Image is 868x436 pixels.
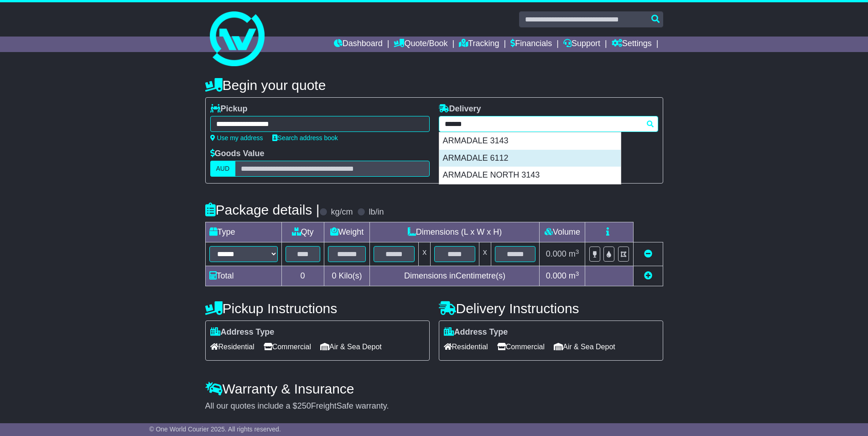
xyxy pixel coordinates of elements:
[554,340,615,354] span: Air & Sea Depot
[394,37,447,52] a: Quote/Book
[546,249,567,258] span: 0.000
[210,340,255,354] span: Residential
[439,167,621,184] div: ARMADALE NORTH 3143
[297,401,311,410] span: 250
[370,266,540,286] td: Dimensions in Centimetre(s)
[497,340,545,354] span: Commercial
[210,149,265,159] label: Goods Value
[644,271,652,280] a: Add new item
[320,340,382,354] span: Air & Sea Depot
[332,271,336,280] span: 0
[439,116,658,132] typeahead: Please provide city
[459,37,499,52] a: Tracking
[205,78,663,93] h4: Begin your quote
[205,401,663,411] div: All our quotes include a $ FreightSafe warranty.
[569,271,579,280] span: m
[149,425,281,433] span: © One World Courier 2025. All rights reserved.
[439,104,481,114] label: Delivery
[644,249,652,258] a: Remove this item
[272,134,338,142] a: Search address book
[205,222,281,242] td: Type
[540,222,585,242] td: Volume
[563,37,600,52] a: Support
[369,207,384,217] label: lb/in
[205,301,430,316] h4: Pickup Instructions
[576,270,579,277] sup: 3
[264,340,311,354] span: Commercial
[370,222,540,242] td: Dimensions (L x W x H)
[210,104,248,114] label: Pickup
[444,327,508,337] label: Address Type
[479,242,491,266] td: x
[324,266,370,286] td: Kilo(s)
[510,37,552,52] a: Financials
[205,381,663,396] h4: Warranty & Insurance
[324,222,370,242] td: Weight
[331,207,353,217] label: kg/cm
[281,222,324,242] td: Qty
[210,327,275,337] label: Address Type
[439,132,621,150] div: ARMADALE 3143
[210,161,236,177] label: AUD
[576,248,579,255] sup: 3
[419,242,431,266] td: x
[210,134,263,142] a: Use my address
[205,266,281,286] td: Total
[281,266,324,286] td: 0
[444,340,488,354] span: Residential
[205,202,320,217] h4: Package details |
[612,37,652,52] a: Settings
[439,301,663,316] h4: Delivery Instructions
[569,249,579,258] span: m
[546,271,567,280] span: 0.000
[334,37,383,52] a: Dashboard
[439,150,621,167] div: ARMADALE 6112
